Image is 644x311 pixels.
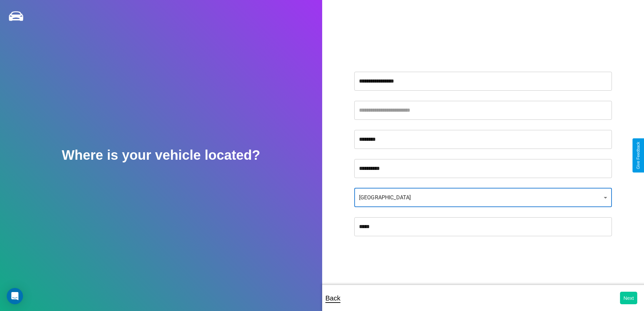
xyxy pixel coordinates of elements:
div: [GEOGRAPHIC_DATA] [354,188,612,207]
div: Open Intercom Messenger [7,288,23,304]
h2: Where is your vehicle located? [62,148,260,163]
div: Give Feedback [636,142,641,169]
button: Next [620,292,637,304]
p: Back [326,292,340,304]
